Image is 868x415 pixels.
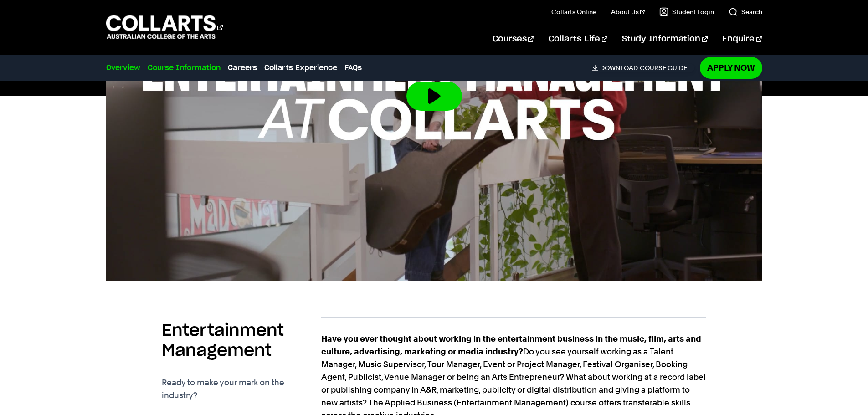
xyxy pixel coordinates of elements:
[344,62,362,73] a: FAQs
[592,64,694,72] a: DownloadCourse Guide
[622,24,708,54] a: Study Information
[722,24,762,54] a: Enquire
[106,62,140,73] a: Overview
[700,57,762,78] a: Apply Now
[659,7,714,16] a: Student Login
[264,62,337,73] a: Collarts Experience
[549,24,607,54] a: Collarts Life
[162,321,321,361] h2: Entertainment Management
[321,334,701,356] strong: Have you ever thought about working in the entertainment business in the music, film, arts and cu...
[729,7,762,16] a: Search
[493,24,534,54] a: Courses
[162,376,321,402] p: Ready to make your mark on the industry?
[611,7,645,16] a: About Us
[551,7,596,16] a: Collarts Online
[228,62,257,73] a: Careers
[148,62,221,73] a: Course Information
[600,64,638,72] span: Download
[106,14,223,40] div: Go to homepage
